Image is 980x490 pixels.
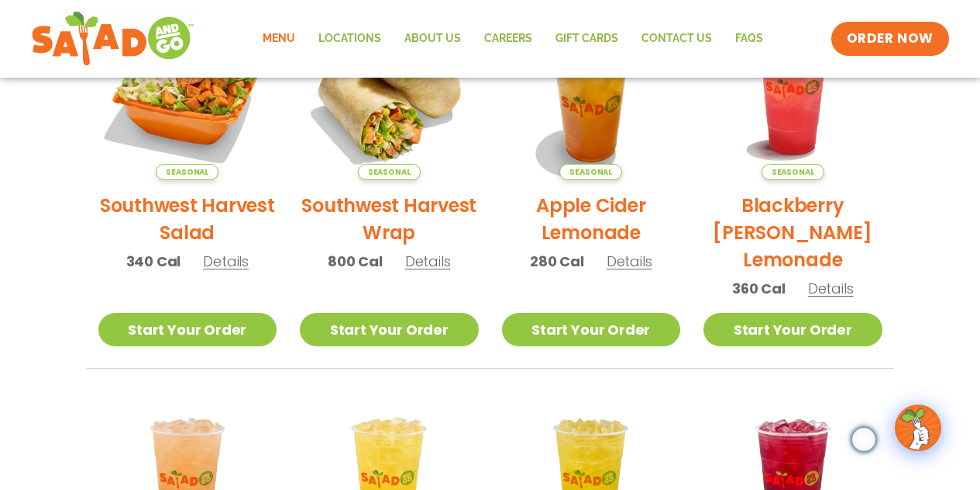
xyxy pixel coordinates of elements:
h2: Southwest Harvest Wrap [300,192,479,246]
img: Product photo for Blackberry Bramble Lemonade [703,1,882,180]
a: Start Your Order [300,313,479,346]
span: 360 Cal [732,278,786,299]
img: new-SAG-logo-768×292 [31,8,194,70]
a: Start Your Order [502,313,681,346]
a: Careers [473,21,544,57]
a: Contact Us [630,21,724,57]
span: Details [607,252,652,271]
span: Details [808,279,854,298]
span: Seasonal [358,164,421,180]
a: Locations [307,21,393,57]
a: ORDER NOW [831,22,949,56]
a: Start Your Order [98,313,277,346]
a: Start Your Order [703,313,882,346]
h2: Apple Cider Lemonade [502,192,681,246]
a: GIFT CARDS [544,21,630,57]
span: 340 Cal [126,251,181,272]
a: FAQs [724,21,775,57]
a: Menu [251,21,307,57]
img: wpChatIcon [896,406,940,450]
span: Seasonal [559,164,622,180]
img: Product photo for Apple Cider Lemonade [502,1,681,180]
h2: Southwest Harvest Salad [98,192,277,246]
h2: Blackberry [PERSON_NAME] Lemonade [703,192,882,273]
span: Seasonal [762,164,824,180]
img: Product photo for Southwest Harvest Wrap [300,1,479,180]
nav: Menu [251,21,775,57]
span: Seasonal [156,164,218,180]
span: Details [203,252,249,271]
span: ORDER NOW [847,30,934,48]
img: Product photo for Southwest Harvest Salad [98,1,277,180]
a: About Us [393,21,473,57]
span: 800 Cal [328,251,383,272]
span: 280 Cal [530,251,584,272]
span: Details [405,252,451,271]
